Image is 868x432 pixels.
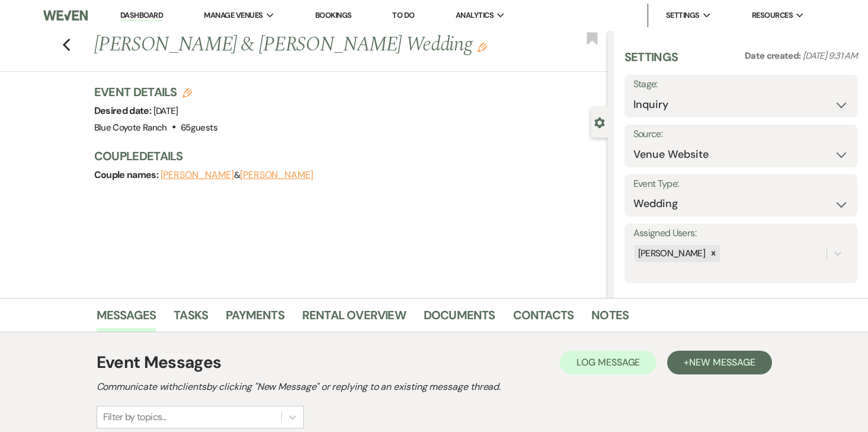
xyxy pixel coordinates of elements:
h3: Couple Details [94,148,596,164]
label: Source: [633,126,849,143]
a: Notes [591,306,629,332]
button: [PERSON_NAME] [240,170,313,180]
a: Documents [424,306,495,332]
div: [PERSON_NAME] [635,245,707,262]
span: [DATE] 9:31 AM [803,50,857,62]
img: Weven Logo [43,3,88,28]
label: Event Type: [633,176,849,193]
h3: Event Details [94,84,217,100]
button: [PERSON_NAME] [161,170,234,180]
span: Blue Coyote Ranch [94,122,167,134]
h2: Communicate with clients by clicking "New Message" or replying to an existing message thread. [97,380,772,394]
label: Assigned Users: [633,225,849,242]
span: Manage Venues [204,9,262,21]
button: Log Message [560,351,656,374]
span: Date created: [745,50,803,62]
a: Payments [226,306,284,332]
h1: [PERSON_NAME] & [PERSON_NAME] Wedding [94,31,501,59]
span: [DATE] [153,105,178,117]
span: Analytics [456,9,494,21]
a: Messages [97,306,156,332]
span: 65 guests [181,122,217,134]
span: Desired date: [94,104,153,117]
a: Bookings [315,10,352,20]
label: Stage: [633,76,849,93]
button: +New Message [667,351,771,374]
span: Settings [666,9,700,21]
span: Log Message [576,356,640,369]
div: Filter by topics... [103,410,166,424]
a: To Do [392,10,414,20]
a: Dashboard [120,10,163,21]
span: New Message [689,356,755,369]
a: Rental Overview [302,306,406,332]
span: & [161,169,313,181]
h3: Settings [624,49,678,75]
span: Resources [752,9,793,21]
a: Tasks [174,306,208,332]
h1: Event Messages [97,350,222,375]
button: Edit [478,42,487,52]
a: Contacts [513,306,574,332]
span: Couple names: [94,169,161,181]
button: Close lead details [594,116,605,128]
